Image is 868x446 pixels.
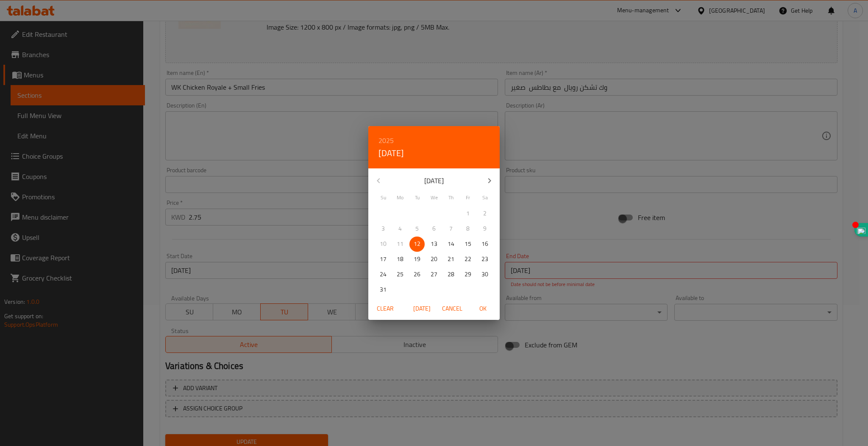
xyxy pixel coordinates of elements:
[443,237,459,252] button: 14
[408,301,435,317] button: [DATE]
[481,269,488,280] p: 30
[481,239,488,249] p: 16
[431,254,437,264] p: 20
[392,194,408,201] span: Mo
[465,239,471,249] p: 15
[409,237,425,252] button: 12
[378,146,404,160] button: [DATE]
[426,237,442,252] button: 13
[477,237,492,252] button: 16
[431,269,437,280] p: 27
[378,135,394,146] button: 2025
[389,176,479,186] p: [DATE]
[376,194,391,201] span: Su
[460,194,476,201] span: Fr
[443,267,459,282] button: 28
[477,252,492,267] button: 23
[431,239,437,249] p: 13
[426,194,442,201] span: We
[443,194,459,201] span: Th
[448,239,454,249] p: 14
[412,303,432,314] span: [DATE]
[376,282,391,297] button: 31
[409,194,425,201] span: Tu
[397,269,403,280] p: 25
[439,301,466,317] button: Cancel
[460,267,476,282] button: 29
[477,194,492,201] span: Sa
[448,254,454,264] p: 21
[442,303,462,314] span: Cancel
[397,254,403,264] p: 18
[448,269,454,280] p: 28
[380,284,387,295] p: 31
[469,301,496,317] button: OK
[409,252,425,267] button: 19
[473,303,493,314] span: OK
[460,237,476,252] button: 15
[409,267,425,282] button: 26
[372,301,399,317] button: Clear
[392,267,408,282] button: 25
[380,269,387,280] p: 24
[481,254,488,264] p: 23
[414,239,420,249] p: 12
[465,254,471,264] p: 22
[376,267,391,282] button: 24
[477,267,492,282] button: 30
[426,252,442,267] button: 20
[443,252,459,267] button: 21
[392,252,408,267] button: 18
[426,267,442,282] button: 27
[414,254,420,264] p: 19
[375,303,395,314] span: Clear
[465,269,471,280] p: 29
[460,252,476,267] button: 22
[414,269,420,280] p: 26
[376,252,391,267] button: 17
[380,254,387,264] p: 17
